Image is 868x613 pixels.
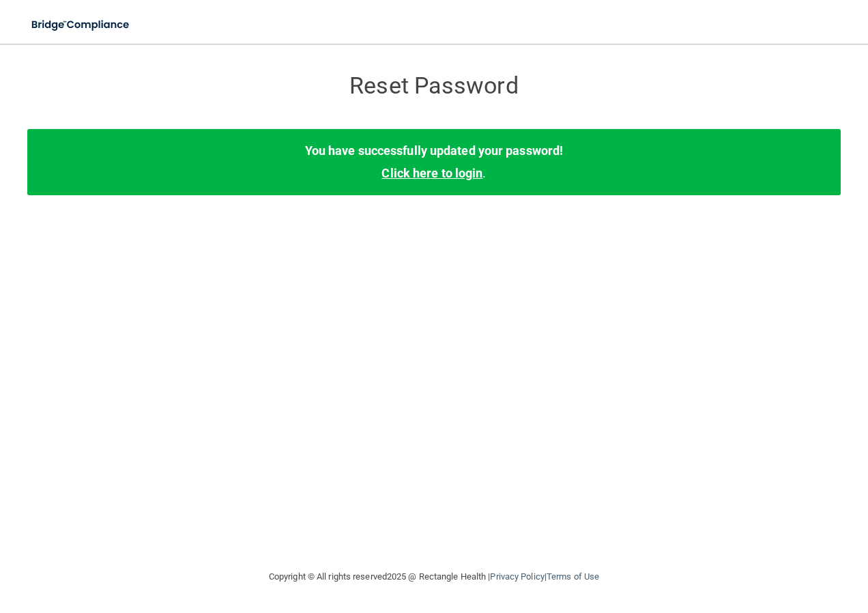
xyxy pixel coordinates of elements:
iframe: Drift Widget Chat Controller [632,516,852,571]
h3: Reset Password [185,73,683,98]
a: Terms of Use [547,571,599,582]
a: Privacy Policy [490,571,544,582]
b: You have successfully updated your password! [305,143,563,158]
a: Click here to login [381,166,482,180]
img: bridge_compliance_login_screen.278c3ca4.svg [20,11,142,39]
div: . [27,129,841,195]
div: Copyright © All rights reserved 2025 @ Rectangle Health | | [185,555,683,599]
